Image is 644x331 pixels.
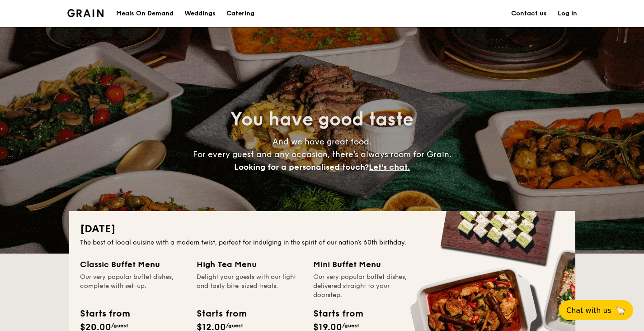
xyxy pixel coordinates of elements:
[197,273,302,300] div: Delight your guests with our light and tasty bite-sized treats.
[566,306,611,315] span: Chat with us
[369,162,410,172] span: Let's chat.
[559,300,633,320] button: Chat with us🦙
[67,9,104,17] a: Logotype
[80,222,564,236] h2: [DATE]
[615,305,626,316] span: 🦙
[80,307,129,321] div: Starts from
[313,273,419,300] div: Our very popular buffet dishes, delivered straight to your doorstep.
[80,258,186,271] div: Classic Buffet Menu
[67,9,104,17] img: Grain
[80,238,564,247] div: The best of local cuisine with a modern twist, perfect for indulging in the spirit of our nation’...
[313,258,419,271] div: Mini Buffet Menu
[313,307,362,321] div: Starts from
[226,322,243,329] span: /guest
[197,258,302,271] div: High Tea Menu
[111,322,128,329] span: /guest
[342,322,359,329] span: /guest
[197,307,246,321] div: Starts from
[80,273,186,300] div: Our very popular buffet dishes, complete with set-up.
